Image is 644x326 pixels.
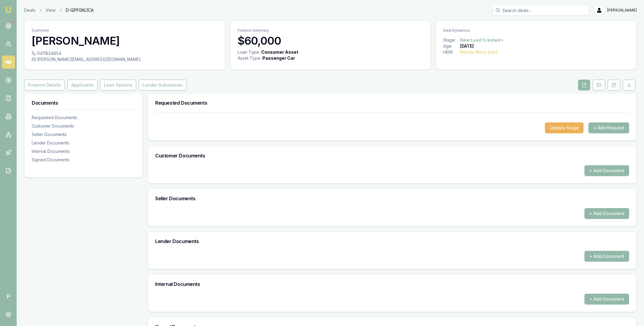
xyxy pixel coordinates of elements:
a: Deals [24,7,35,13]
div: Age: [443,43,460,49]
a: Applicants [66,80,99,90]
button: Finance Details [24,80,65,90]
button: + Add Document [585,294,629,305]
div: Stage: [443,37,460,43]
div: Needs More Data [460,49,498,55]
div: Customer Documents [32,123,135,129]
div: HEM: [443,49,460,55]
p: Customer [32,28,218,33]
div: Loan Type: [238,49,260,55]
div: [DATE] [460,43,474,49]
div: Consumer Asset [261,49,298,55]
button: + Add Request [588,122,629,133]
a: Loan Options [99,80,137,90]
button: + Add Document [585,208,629,219]
div: 0411824854 [32,50,218,56]
span: [PERSON_NAME] [607,8,637,13]
h3: Customer Documents [155,153,629,158]
a: Finance Details [24,80,66,90]
h3: $60,000 [238,35,424,47]
div: [PERSON_NAME][EMAIL_ADDRESS][DOMAIN_NAME] [32,56,218,62]
div: Requested Documents [32,115,135,121]
button: Applicants [67,80,98,90]
h3: Documents [32,100,135,105]
div: Signed Documents [32,157,135,163]
button: Update Stage [545,122,584,133]
h3: Lender Documents [155,239,629,244]
button: + Add Document [585,165,629,176]
a: View [46,7,56,13]
button: Loan Options [100,80,136,90]
h3: Seller Documents [155,196,629,201]
p: Deal Dynamics [443,28,629,33]
div: Seller Documents [32,131,135,138]
a: Lender Submission [137,80,188,90]
span: D-I2PF0KL1CA [66,7,94,13]
div: Asset Type : [238,55,261,61]
div: Lender Documents [32,140,135,146]
div: Internal Documents [32,148,135,154]
h3: [PERSON_NAME] [32,35,218,47]
div: Passenger Car [262,55,295,61]
img: emu-icon-u.png [5,6,12,13]
h3: Internal Documents [155,282,629,286]
p: Finance Summary [238,28,424,33]
button: Lender Submission [139,80,187,90]
button: New Lead Created [460,37,504,43]
h3: Requested Documents [155,100,629,105]
input: Search deals [492,5,589,16]
span: P [2,290,15,303]
nav: breadcrumb [24,7,94,13]
button: + Add Document [585,251,629,262]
